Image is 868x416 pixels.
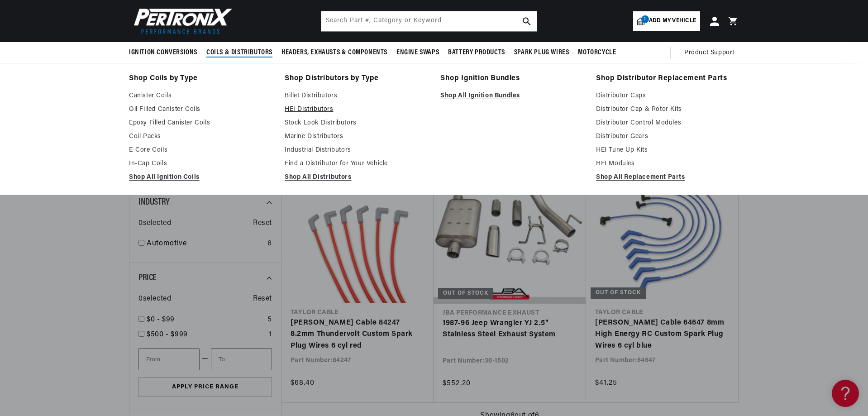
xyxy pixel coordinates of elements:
img: Pertronix [129,5,233,37]
span: Reset [253,293,272,305]
a: HEI Modules [596,158,739,169]
a: Billet Distributors [285,91,428,101]
a: Shop All Replacement Parts [596,172,739,183]
a: [PERSON_NAME] Cable 84247 8.2mm Thundervolt Custom Spark Plug Wires 6 cyl red [291,317,424,352]
input: To [211,348,272,370]
span: Product Support [684,48,734,58]
span: Headers, Exhausts & Components [281,48,387,57]
span: Spark Plug Wires [514,48,569,57]
summary: Product Support [684,42,739,64]
a: E-Core Coils [129,145,272,156]
div: 5 [267,314,272,326]
a: 1Add my vehicle [633,11,700,31]
input: Search Part #, Category or Keyword [321,11,537,31]
a: Find a Distributor for Your Vehicle [285,158,428,169]
summary: Battery Products [444,42,510,63]
a: Shop Coils by Type [129,72,272,85]
span: 0 selected [138,293,171,305]
a: Shop Ignition Bundles [440,72,583,85]
summary: Motorcycle [573,42,620,63]
a: 1987-96 Jeep Wrangler YJ 2.5" Stainless Steel Exhaust System [443,318,577,341]
a: Automotive [147,238,264,250]
button: search button [517,11,537,31]
span: Reset [253,218,272,230]
button: Apply Price Range [138,377,272,397]
span: Price [138,273,157,282]
a: Stock Look Distributors [285,118,428,129]
a: [PERSON_NAME] Cable 64647 8mm High Energy RC Custom Spark Plug Wires 6 cyl blue [595,317,729,352]
a: Distributor Control Modules [596,118,739,129]
span: 1 [641,15,649,23]
span: 0 selected [138,218,171,230]
a: Distributor Cap & Rotor Kits [596,104,739,115]
a: Distributor Gears [596,131,739,142]
a: In-Cap Coils [129,158,272,169]
div: 1 [269,329,272,341]
a: Shop Distributors by Type [285,72,428,85]
a: Distributor Caps [596,91,739,101]
a: Canister Coils [129,91,272,101]
span: Motorcycle [578,48,616,57]
a: Industrial Distributors [285,145,428,156]
a: Marine Distributors [285,131,428,142]
span: Ignition Conversions [129,48,197,57]
a: Shop Distributor Replacement Parts [596,72,739,85]
input: From [138,348,200,370]
a: Epoxy Filled Canister Coils [129,118,272,129]
span: Add my vehicle [649,17,696,25]
span: — [202,353,209,365]
a: HEI Tune Up Kits [596,145,739,156]
span: Coils & Distributors [206,48,272,57]
a: Oil Filled Canister Coils [129,104,272,115]
a: Shop All Ignition Bundles [440,91,583,101]
summary: Engine Swaps [392,42,444,63]
div: 6 [267,238,272,250]
a: Coil Packs [129,131,272,142]
span: $0 - $99 [147,316,175,323]
a: HEI Distributors [285,104,428,115]
span: $500 - $999 [147,331,188,338]
summary: Coils & Distributors [202,42,277,63]
summary: Spark Plug Wires [510,42,574,63]
a: Shop All Ignition Coils [129,172,272,183]
span: Engine Swaps [396,48,439,57]
a: Shop All Distributors [285,172,428,183]
span: Industry [138,198,170,207]
summary: Headers, Exhausts & Components [277,42,392,63]
span: Battery Products [448,48,505,57]
summary: Ignition Conversions [129,42,202,63]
